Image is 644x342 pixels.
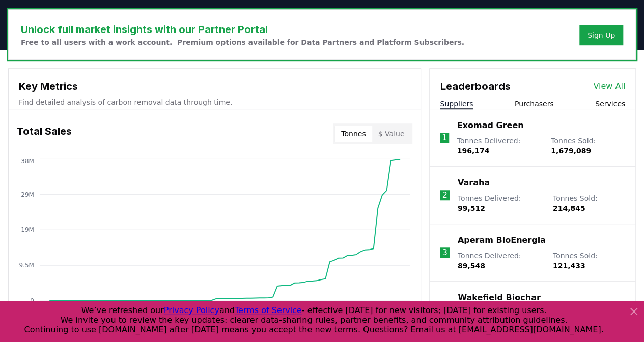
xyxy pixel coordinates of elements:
a: Varaha [458,177,490,189]
p: Tonnes Sold : [553,193,625,213]
span: 1,679,089 [551,147,591,155]
button: Suppliers [440,99,473,109]
p: Tonnes Delivered : [458,251,543,271]
span: 121,433 [553,262,585,270]
h3: Unlock full market insights with our Partner Portal [21,22,464,37]
a: Wakefield Biochar [458,292,540,304]
p: Tonnes Delivered : [458,193,543,213]
p: 3 [442,246,447,259]
h3: Key Metrics [19,79,410,94]
tspan: 19M [21,226,34,233]
p: 1 [442,132,447,144]
span: 196,174 [457,147,490,155]
a: View All [593,80,625,92]
h3: Total Sales [17,123,72,144]
tspan: 9.5M [19,262,34,269]
span: 214,845 [553,204,585,212]
a: Sign Up [587,30,615,40]
tspan: 0 [30,297,34,304]
button: Tonnes [335,126,372,142]
p: Find detailed analysis of carbon removal data through time. [19,97,410,107]
button: Purchasers [515,99,554,109]
p: Tonnes Delivered : [457,136,541,156]
tspan: 38M [21,157,34,164]
tspan: 29M [21,191,34,198]
span: 99,512 [458,204,485,212]
h3: Leaderboards [440,79,510,94]
a: Exomad Green [457,119,524,132]
p: Free to all users with a work account. Premium options available for Data Partners and Platform S... [21,37,464,47]
p: Tonnes Sold : [551,136,625,156]
p: 2 [442,189,447,201]
button: Services [595,99,625,109]
p: Tonnes Sold : [553,251,625,271]
button: Sign Up [579,25,623,45]
button: $ Value [372,126,411,142]
a: Aperam BioEnergia [458,234,546,246]
span: 89,548 [458,262,485,270]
